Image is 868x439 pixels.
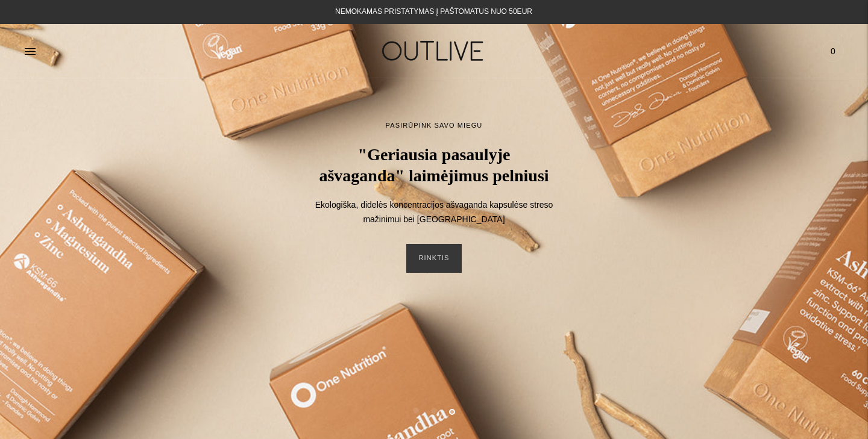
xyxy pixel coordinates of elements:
[431,408,437,414] button: Move carousel to slide 2
[413,408,419,414] button: Move carousel to slide 1
[406,244,461,273] a: RINKTIS
[449,409,455,415] button: Move carousel to slide 3
[359,30,509,72] img: OUTLIVE
[313,144,555,186] h2: "Geriausia pasaulyje ašvaganda" laimėjimus pelniusi
[386,120,483,132] h2: PASIRŪPINK SAVO MIEGU
[822,38,844,64] a: 0
[335,5,532,19] div: NEMOKAMAS PRISTATYMAS Į PAŠTOMATUS NUO 50EUR
[825,43,841,60] span: 0
[313,198,555,227] p: Ekologiška, didelės koncentracijos ašvaganda kapsulėse streso mažinimui bei [GEOGRAPHIC_DATA]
